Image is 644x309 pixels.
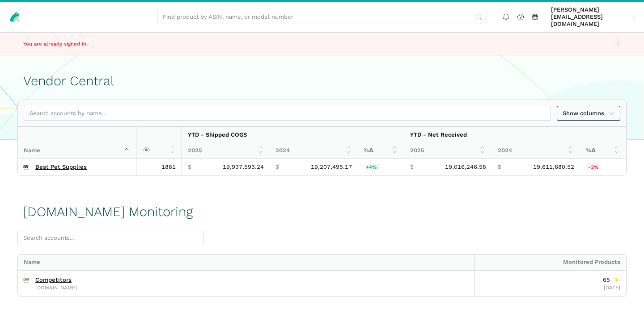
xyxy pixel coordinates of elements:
span: 19,937,593.24 [223,163,264,171]
span: Show columns [563,109,614,118]
a: Competitors [35,276,72,284]
strong: YTD - Net Received [410,131,467,138]
button: Close [613,38,623,49]
span: [DOMAIN_NAME] [35,285,77,290]
td: 1881 [136,159,182,175]
span: 19,016,246.58 [445,163,486,171]
span: $ [188,163,191,171]
th: 2024: activate to sort column ascending [492,143,580,159]
th: %Δ: activate to sort column ascending [358,143,404,159]
th: 2024: activate to sort column ascending [270,143,358,159]
input: Find product by ASIN, name, or model number [157,10,487,25]
span: $ [275,163,279,171]
th: Name : activate to sort column descending [18,127,136,159]
th: : activate to sort column ascending [136,127,182,159]
td: 3.80% [358,159,404,175]
span: [DATE] [604,284,620,291]
h1: [DOMAIN_NAME] Monitoring [23,205,193,219]
td: -3.04% [580,159,626,175]
span: 19,207,495.17 [311,163,352,171]
th: %Δ: activate to sort column ascending [580,143,626,159]
a: Show columns [557,106,620,121]
div: Name [18,255,474,271]
input: Search accounts... [17,231,203,246]
span: $ [498,163,501,171]
th: 2025: activate to sort column ascending [404,143,492,159]
th: 2025: activate to sort column ascending [182,143,270,159]
a: [PERSON_NAME][EMAIL_ADDRESS][DOMAIN_NAME] [548,5,639,29]
a: Best Pet Supplies [35,163,87,171]
h1: Vendor Central [23,74,621,88]
div: 65 [603,276,620,284]
strong: YTD - Shipped COGS [188,131,247,138]
input: Search accounts by name... [24,106,551,121]
p: You are already signed in. [23,40,227,48]
span: -3% [586,163,601,171]
span: 19,611,680.52 [533,163,574,171]
span: $ [410,163,414,171]
div: Monitored Products [474,255,626,271]
span: +4% [364,163,379,171]
span: [PERSON_NAME][EMAIL_ADDRESS][DOMAIN_NAME] [551,6,629,28]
